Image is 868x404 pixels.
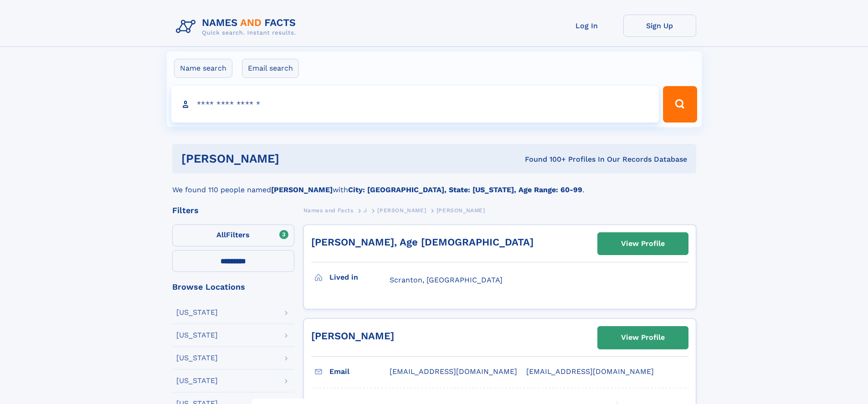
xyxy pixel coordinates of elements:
span: All [216,230,226,239]
div: [US_STATE] [176,332,218,339]
h3: Lived in [329,270,390,285]
button: Search Button [663,86,697,123]
label: Name search [174,59,232,78]
span: [PERSON_NAME] [437,207,485,214]
a: [PERSON_NAME] [311,330,394,342]
h1: [PERSON_NAME] [181,153,402,164]
div: Browse Locations [172,283,294,291]
div: We found 110 people named with . [172,174,696,195]
input: search input [171,86,659,123]
a: [PERSON_NAME], Age [DEMOGRAPHIC_DATA] [311,236,534,248]
a: View Profile [598,327,688,348]
a: View Profile [598,233,688,255]
span: J [364,207,367,214]
a: Sign Up [623,15,696,37]
span: [PERSON_NAME] [377,207,426,214]
div: Found 100+ Profiles In Our Records Database [402,154,687,164]
span: [EMAIL_ADDRESS][DOMAIN_NAME] [390,367,517,376]
div: View Profile [621,327,665,348]
div: Filters [172,206,294,215]
div: [US_STATE] [176,377,218,384]
span: [EMAIL_ADDRESS][DOMAIN_NAME] [526,367,654,376]
img: Logo Names and Facts [172,15,303,39]
label: Filters [172,225,294,246]
a: Log In [550,15,623,37]
a: J [364,205,367,216]
b: [PERSON_NAME] [271,185,333,194]
div: View Profile [621,233,665,254]
div: [US_STATE] [176,309,218,316]
a: [PERSON_NAME] [377,205,426,216]
span: Scranton, [GEOGRAPHIC_DATA] [390,276,503,284]
label: Email search [242,59,299,78]
div: [US_STATE] [176,354,218,362]
h3: Email [329,364,390,379]
a: Names and Facts [303,205,354,216]
b: City: [GEOGRAPHIC_DATA], State: [US_STATE], Age Range: 60-99 [348,185,582,194]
